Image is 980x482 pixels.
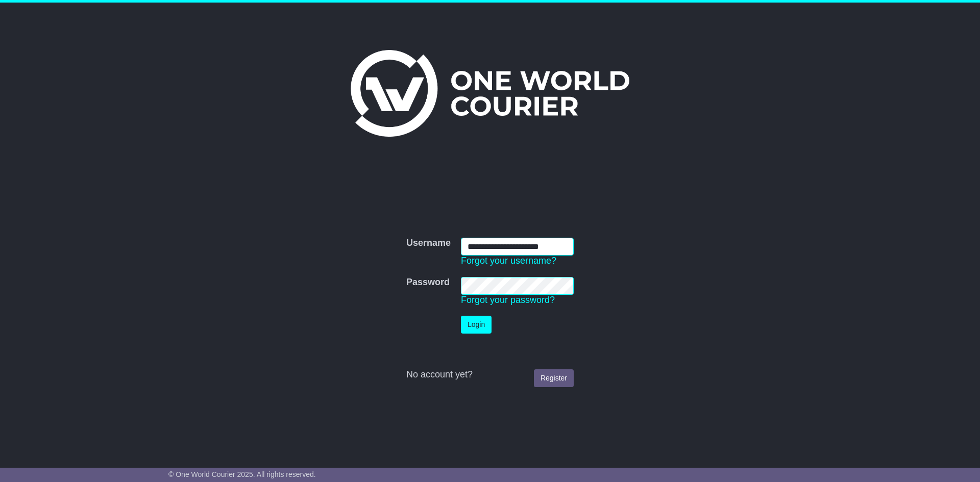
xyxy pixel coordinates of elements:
[406,277,450,288] label: Password
[461,316,492,334] button: Login
[534,369,574,387] a: Register
[406,369,574,380] div: No account yet?
[168,470,316,478] span: © One World Courier 2025. All rights reserved.
[461,256,556,266] a: Forgot your username?
[351,50,629,137] img: One World
[406,238,451,249] label: Username
[461,295,555,305] a: Forgot your password?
